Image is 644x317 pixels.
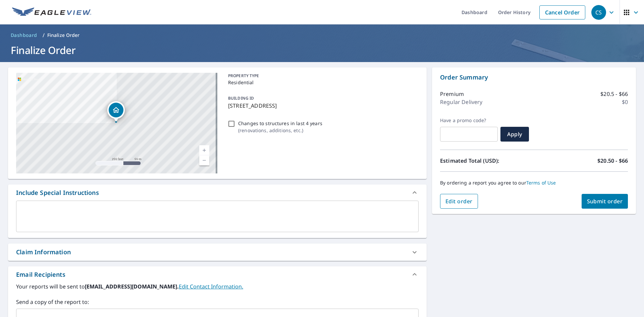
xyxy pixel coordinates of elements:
[8,30,40,41] a: Dashboard
[12,7,91,17] img: EV Logo
[600,90,628,98] p: $20.5 - $66
[440,90,464,98] p: Premium
[179,283,243,290] a: EditContactInfo
[228,79,416,86] p: Residential
[47,32,80,39] p: Finalize Order
[440,117,498,123] label: Have a promo code?
[445,198,473,205] span: Edit order
[440,180,628,186] p: By ordering a report you agree to our
[228,95,254,101] p: BUILDING ID
[228,102,416,110] p: [STREET_ADDRESS]
[8,30,636,41] nav: breadcrumb
[11,32,37,39] span: Dashboard
[597,157,628,165] p: $20.50 - $66
[8,244,427,261] div: Claim Information
[16,298,419,306] label: Send a copy of the report to:
[587,198,623,205] span: Submit order
[238,127,322,134] p: ( renovations, additions, etc. )
[506,130,524,138] span: Apply
[582,194,628,209] button: Submit order
[16,248,71,257] div: Claim Information
[238,120,322,127] p: Changes to structures in last 4 years
[16,270,65,279] div: Email Recipients
[8,266,427,282] div: Email Recipients
[622,98,628,106] p: $0
[16,188,99,197] div: Include Special Instructions
[107,101,125,122] div: Dropped pin, building 1, Residential property, 10122 W Farm Road 124 Bois D Arc, MO 65612
[526,179,556,186] a: Terms of Use
[440,73,628,82] p: Order Summary
[8,184,427,201] div: Include Special Instructions
[440,98,482,106] p: Regular Delivery
[43,31,45,39] li: /
[591,5,606,20] div: CS
[16,282,419,290] label: Your reports will be sent to
[539,5,585,19] a: Cancel Order
[500,127,529,142] button: Apply
[85,283,179,290] b: [EMAIL_ADDRESS][DOMAIN_NAME].
[440,194,478,209] button: Edit order
[228,73,416,79] p: PROPERTY TYPE
[199,145,209,155] a: Current Level 17, Zoom In
[199,155,209,165] a: Current Level 17, Zoom Out
[8,43,636,57] h1: Finalize Order
[440,157,534,165] p: Estimated Total (USD):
